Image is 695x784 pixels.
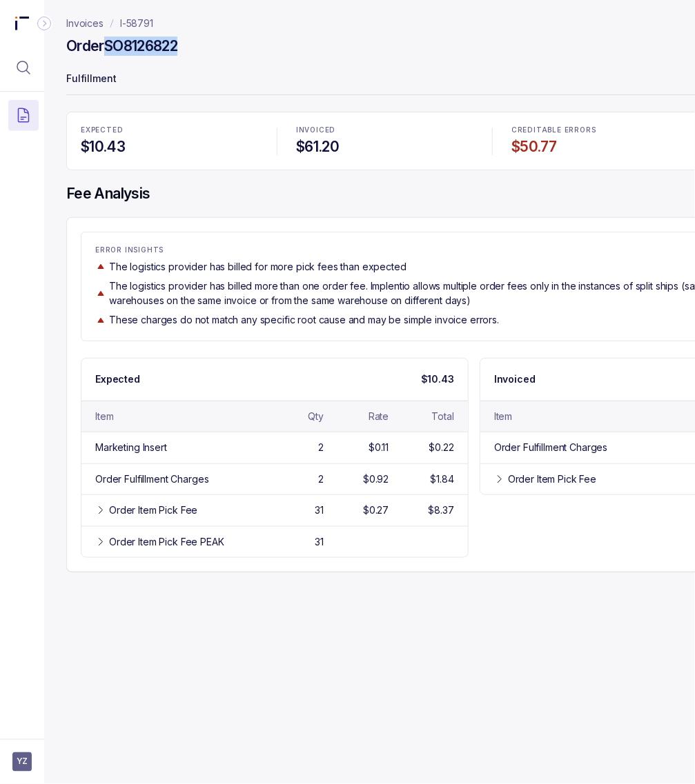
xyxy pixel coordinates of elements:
[66,37,177,56] h4: Order SO8126822
[109,313,499,327] p: These charges do not match any specific root cause and may be simple invoice errors.
[431,472,454,486] div: $1.84
[369,441,389,454] div: $0.11
[8,100,39,130] button: Menu Icon Button DocumentTextIcon
[8,52,39,83] button: Menu Icon Button MagnifyingGlassIcon
[95,315,106,325] img: trend image
[508,472,596,486] div: Order Item Pick Fee
[494,372,536,386] p: Invoiced
[511,137,688,157] h4: $50.77
[109,535,224,549] div: Order Item Pick Fee PEAK
[494,410,512,423] div: Item
[296,126,473,134] p: INVOICED
[511,126,688,134] p: CREDITABLE ERRORS
[36,15,52,32] div: Collapse Icon
[95,441,167,454] div: Marketing Insert
[363,503,389,517] div: $0.27
[315,503,324,517] div: 31
[81,137,257,157] h4: $10.43
[318,472,324,486] div: 2
[109,503,197,517] div: Order Item Pick Fee
[432,410,454,423] div: Total
[369,410,389,423] div: Rate
[95,410,113,423] div: Item
[421,372,454,386] p: $10.43
[429,503,454,517] div: $8.37
[95,261,106,272] img: trend image
[429,441,454,454] div: $0.22
[81,126,257,134] p: EXPECTED
[120,17,153,30] a: I-58791
[494,441,608,454] div: Order Fulfillment Charges
[66,17,153,30] nav: breadcrumb
[308,410,324,423] div: Qty
[318,441,324,454] div: 2
[315,535,324,549] div: 31
[296,137,473,157] h4: $61.20
[363,472,389,486] div: $0.92
[95,288,106,299] img: trend image
[95,472,209,486] div: Order Fulfillment Charges
[95,372,140,386] p: Expected
[66,17,104,30] a: Invoices
[12,752,32,772] button: User initials
[109,260,407,274] p: The logistics provider has billed for more pick fees than expected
